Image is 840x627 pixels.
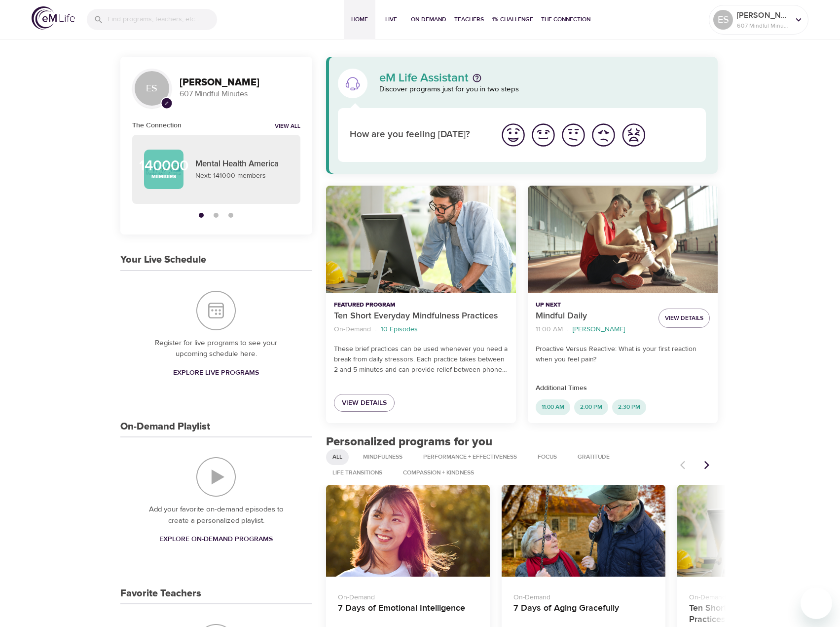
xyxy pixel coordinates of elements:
nav: breadcrumb [334,323,508,336]
img: bad [590,121,617,149]
p: How are you feeling [DATE]? [350,128,486,142]
span: 2:00 PM [574,403,608,411]
p: Add your favorite on-demand episodes to create a personalized playlist. [140,504,292,526]
p: Next: 141000 members [195,171,289,181]
h4: 7 Days of Emotional Intelligence [338,603,478,627]
h3: Favorite Teachers [120,588,201,599]
span: Compassion + Kindness [397,469,480,477]
button: I'm feeling great [498,120,528,150]
div: Focus [531,449,563,465]
img: worst [620,121,647,149]
p: Discover programs just for you in two steps [379,84,706,95]
span: Home [348,14,371,25]
p: Proactive Versus Reactive: What is your first reaction when you feel pain? [536,344,710,365]
p: 10 Episodes [381,324,418,335]
p: Register for live programs to see your upcoming schedule here. [140,338,292,360]
span: Mindfulness [357,453,408,461]
p: On-Demand [334,324,371,335]
span: Gratitude [572,453,616,461]
p: Featured Program [334,301,508,310]
img: great [500,121,527,149]
span: 2:30 PM [612,403,646,411]
p: On-Demand [513,588,654,603]
button: I'm feeling bad [588,120,619,150]
button: I'm feeling good [528,120,558,150]
a: Explore On-Demand Programs [155,530,277,549]
img: ok [560,121,587,149]
div: All [326,449,349,465]
img: Your Live Schedule [196,291,236,330]
a: View all notifications [275,122,300,131]
p: On-Demand [689,588,829,603]
button: Ten Short Everyday Mindfulness Practices [326,186,516,293]
li: · [567,323,569,336]
p: [PERSON_NAME] [737,9,789,21]
h3: On-Demand Playlist [120,421,210,432]
p: Up Next [536,301,651,310]
span: View Details [342,397,387,409]
span: Focus [532,453,563,461]
p: eM Life Assistant [379,72,469,84]
span: Teachers [454,14,484,25]
a: View Details [334,394,395,412]
div: Compassion + Kindness [397,465,480,481]
img: On-Demand Playlist [196,457,236,497]
p: 607 Mindful Minutes [180,88,300,100]
div: 11:00 AM [536,399,570,415]
span: On-Demand [411,14,446,25]
span: View Details [665,313,703,323]
div: Gratitude [571,449,616,465]
button: Next items [696,454,718,476]
p: Mental Health America [195,158,289,171]
span: Life Transitions [327,469,388,477]
p: 140000 [139,158,188,173]
button: 7 Days of Emotional Intelligence [326,485,490,577]
iframe: Button to launch messaging window [801,588,832,619]
button: 7 Days of Aging Gracefully [502,485,665,577]
div: 2:30 PM [612,399,646,415]
p: Members [151,173,176,181]
img: good [530,121,557,149]
img: eM Life Assistant [345,76,361,91]
img: logo [32,6,75,30]
button: I'm feeling ok [558,120,588,150]
p: 11:00 AM [536,324,563,335]
li: · [375,323,377,336]
h4: 7 Days of Aging Gracefully [513,603,654,627]
p: On-Demand [338,588,478,603]
div: Life Transitions [326,465,389,481]
span: 11:00 AM [536,403,570,411]
h3: [PERSON_NAME] [180,77,300,88]
div: 2:00 PM [574,399,608,415]
a: Explore Live Programs [169,364,263,382]
span: All [327,453,348,461]
input: Find programs, teachers, etc... [108,9,217,30]
div: Mindfulness [357,449,409,465]
span: Explore Live Programs [173,367,259,379]
nav: breadcrumb [536,323,651,336]
div: Performance + Effectiveness [417,449,523,465]
span: Live [379,14,403,25]
p: 607 Mindful Minutes [737,21,789,30]
h6: The Connection [132,120,182,131]
p: These brief practices can be used whenever you need a break from daily stressors. Each practice t... [334,344,508,375]
p: Mindful Daily [536,310,651,323]
span: 1% Challenge [492,14,533,25]
h4: Ten Short Everyday Mindfulness Practices [689,603,829,627]
p: [PERSON_NAME] [573,324,625,335]
p: Ten Short Everyday Mindfulness Practices [334,310,508,323]
span: The Connection [541,14,590,25]
button: I'm feeling worst [619,120,649,150]
div: ES [132,69,172,108]
span: Performance + Effectiveness [417,453,523,461]
h3: Your Live Schedule [120,254,206,266]
p: Additional Times [536,383,710,393]
span: Explore On-Demand Programs [159,533,273,546]
div: ES [713,10,733,30]
button: View Details [658,309,710,328]
button: Mindful Daily [528,186,718,293]
h2: Personalized programs for you [326,435,718,449]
